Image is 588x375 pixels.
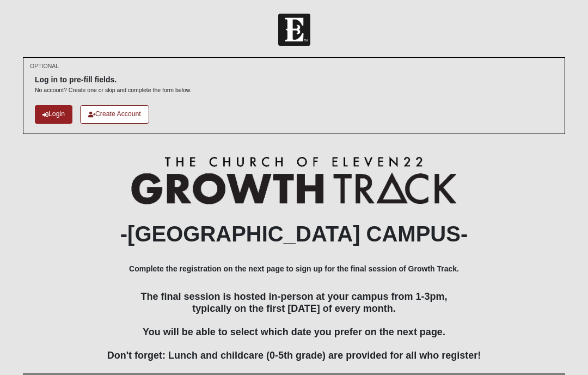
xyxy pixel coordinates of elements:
h6: Log in to pre-fill fields. [35,75,192,84]
span: Don't forget: Lunch and childcare (0-5th grade) are provided for all who register! [107,350,481,361]
small: OPTIONAL [30,62,59,70]
b: Complete the registration on the next page to sign up for the final session of Growth Track. [129,264,459,273]
span: typically on the first [DATE] of every month. [192,303,396,314]
a: Create Account [80,105,149,123]
span: The final session is hosted in-person at your campus from 1-3pm, [140,291,447,302]
span: You will be able to select which date you prefer on the next page. [143,326,445,337]
p: No account? Create one or skip and complete the form below. [35,86,192,94]
img: Church of Eleven22 Logo [278,14,310,46]
b: -[GEOGRAPHIC_DATA] CAMPUS- [120,222,468,246]
img: Growth Track Logo [131,156,457,204]
a: Login [35,105,72,123]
